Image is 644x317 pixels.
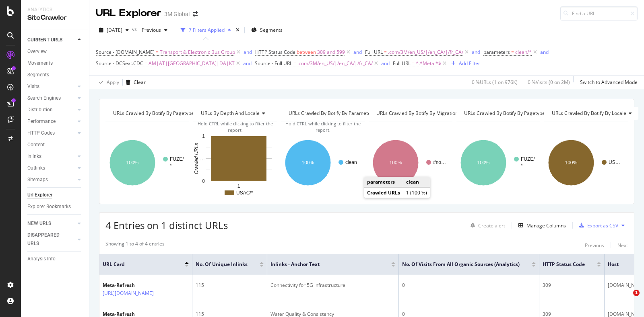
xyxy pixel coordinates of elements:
span: Previous [138,27,161,33]
span: Full URL [365,49,383,55]
div: Url Explorer [27,191,52,199]
span: Source - DCSext.CDC [96,60,143,67]
iframe: Intercom live chat [617,290,636,309]
a: Inlinks [27,152,75,161]
div: Content [27,141,45,149]
a: Performance [27,117,75,126]
div: 115 [196,282,264,289]
div: 0 % Visits ( 0 on 2M ) [528,79,570,86]
a: Content [27,141,83,149]
span: Host [608,261,631,268]
span: Segments [260,27,283,33]
button: Apply [96,76,119,89]
div: arrow-right-arrow-left [193,11,198,17]
span: URLs Crawled By Botify By parameters [289,110,375,117]
button: and [472,48,480,56]
span: Full URL [393,60,411,67]
svg: A chart. [456,128,539,198]
td: clean [403,177,430,187]
button: Create alert [467,219,505,232]
span: = [144,60,147,67]
text: … [200,156,205,162]
div: Sitemaps [27,176,48,184]
span: 1 [633,290,640,296]
div: URL Explorer [96,6,161,20]
button: Segments [248,24,286,37]
h4: URLs by Depth and locale [199,107,272,120]
span: ^.*Meta.*$ [416,58,441,69]
div: DISAPPEARED URLS [27,231,68,248]
a: Outlinks [27,164,75,172]
text: 100% [302,160,314,166]
text: 100% [477,160,490,166]
a: Segments [27,71,83,79]
div: Search Engines [27,94,61,102]
span: URLs Crawled By Botify By locale [552,110,626,117]
div: Apply [107,79,119,86]
a: [URL][DOMAIN_NAME] [103,289,154,297]
text: 1 [202,133,205,139]
div: Next [617,242,628,249]
span: HTTP Status Code [255,49,295,55]
a: Visits [27,82,75,91]
text: #no… [433,160,446,165]
span: = [384,49,387,55]
a: Url Explorer [27,191,83,199]
span: URLs Crawled By Botify By pagetype [464,110,545,117]
span: Source - [DOMAIN_NAME] [96,49,155,55]
div: 0 % URLs ( 1 on 976K ) [472,79,518,86]
span: URL Card [103,261,183,268]
a: Sitemaps [27,176,75,184]
div: SiteCrawler [27,13,83,22]
span: Source - Full URL [255,60,292,67]
div: and [540,49,549,55]
div: 3M Global [164,10,190,18]
text: USAC/* [236,190,253,196]
div: Explorer Bookmarks [27,202,71,211]
span: Inlinks - Anchor Text [270,261,379,268]
span: AM|AT|[GEOGRAPHIC_DATA]|DA|KT [149,58,235,69]
span: URLs Crawled By Botify By pagetype [113,110,194,117]
div: Analysis Info [27,255,56,263]
span: Transport & Electronic Bus Group [160,47,235,58]
a: NEW URLS [27,219,75,228]
h4: URLs Crawled By Botify By locale [550,107,638,120]
div: Clear [134,79,146,86]
h4: URLs Crawled By Botify By pagetype [462,107,557,120]
div: Switch to Advanced Mode [580,79,638,86]
a: CURRENT URLS [27,36,75,44]
span: between [297,49,316,55]
h4: URLs Crawled By Botify By migration [375,107,470,120]
a: Explorer Bookmarks [27,202,83,211]
div: 309 [543,282,601,289]
td: 1 (100 %) [403,188,430,198]
span: = [293,60,296,67]
div: A chart. [281,128,363,198]
div: times [234,26,241,34]
div: Previous [585,242,604,249]
a: DISAPPEARED URLS [27,231,75,248]
div: CURRENT URLS [27,36,62,44]
text: US… [609,160,620,165]
span: clean/* [515,47,532,58]
span: .com/3M/en_US/|/en_CA/|/fr_CA/ [388,47,463,58]
div: A chart. [193,128,276,198]
button: Manage Columns [515,221,566,230]
a: Movements [27,59,83,67]
div: Visits [27,82,39,91]
svg: A chart. [105,128,188,198]
a: HTTP Codes [27,129,75,137]
div: 0 [402,282,536,289]
div: Connectivity for 5G infrastructure [270,282,395,289]
a: Analysis Info [27,255,83,263]
text: 100% [390,160,402,166]
div: Analytics [27,6,83,13]
div: Showing 1 to 4 of 4 entries [105,240,165,250]
h4: URLs Crawled By Botify By parameters [287,107,387,120]
div: and [243,60,252,67]
span: HTTP Status Code [543,261,585,268]
span: Hold CTRL while clicking to filter the report. [198,121,273,133]
div: 7 Filters Applied [189,27,225,33]
button: Previous [585,240,604,250]
span: No. of Visits from All Organic Sources (Analytics) [402,261,520,268]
